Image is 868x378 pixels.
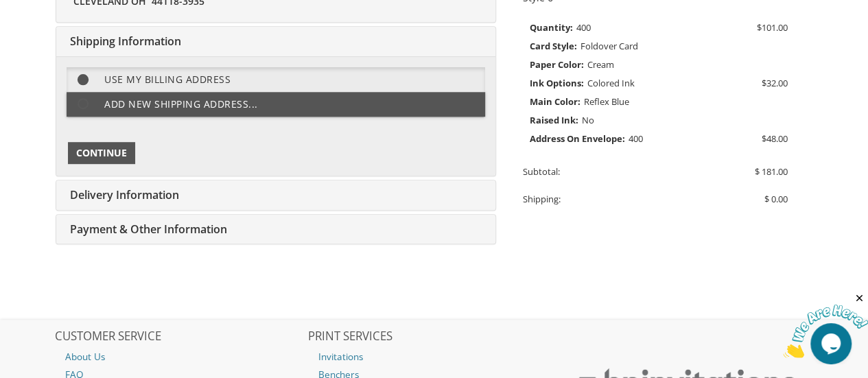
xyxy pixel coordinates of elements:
span: No [582,114,594,126]
label: Add new shipping address... [67,92,485,117]
span: Shipping: [523,193,561,205]
span: $32.00 [762,74,788,92]
span: Address On Envelope: [530,130,625,147]
span: Subtotal: [523,165,560,178]
span: Payment & Other Information [67,222,227,237]
span: Shipping Information [67,34,181,49]
span: Colored Ink [587,77,635,89]
span: Ink Options: [530,74,584,92]
span: Reflex Blue [584,95,629,108]
span: Paper Color: [530,56,584,73]
iframe: chat widget [783,292,868,357]
span: $48.00 [762,130,788,147]
h2: PRINT SERVICES [308,330,560,344]
span: $ 0.00 [764,193,788,205]
span: Foldover Card [580,40,638,52]
span: Card Style: [530,37,577,55]
span: Raised Ink: [530,111,578,129]
h2: CUSTOMER SERVICE [55,330,307,344]
span: 400 [576,21,591,34]
span: 400 [629,132,643,145]
span: Main Color: [530,93,580,110]
span: Quantity: [530,19,573,36]
a: About Us [55,348,307,366]
button: Continue [68,142,135,164]
span: Delivery Information [67,187,179,202]
span: Cream [587,58,614,71]
a: Invitations [308,348,560,366]
label: Use my billing address [67,67,485,92]
span: $ 181.00 [755,165,788,178]
span: $101.00 [757,19,788,36]
span: Continue [76,146,127,160]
